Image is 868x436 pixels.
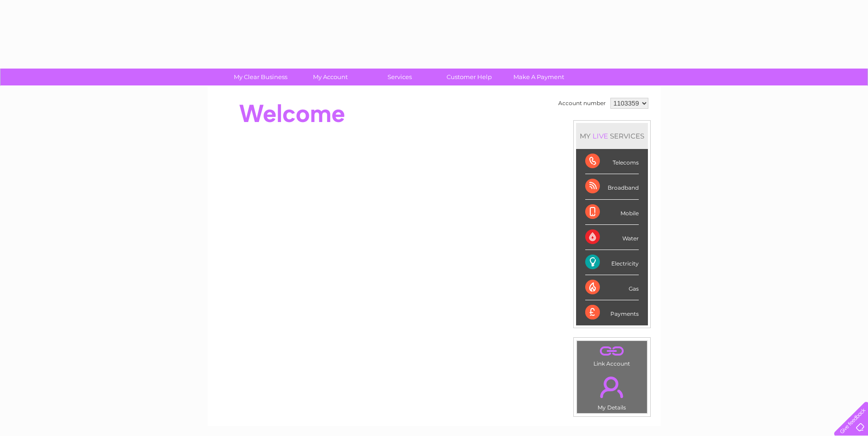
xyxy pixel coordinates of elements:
div: Electricity [585,250,639,275]
a: . [579,371,645,403]
a: . [579,343,645,359]
td: My Details [577,369,647,414]
a: Make A Payment [501,69,577,85]
div: Mobile [585,200,639,225]
td: Link Account [577,340,647,369]
a: Services [362,69,437,85]
div: Gas [585,275,639,300]
div: MY SERVICES [576,123,648,149]
div: Water [585,225,639,250]
div: Payments [585,300,639,325]
a: Customer Help [431,69,507,85]
a: My Account [292,69,368,85]
div: Broadband [585,174,639,199]
div: LIVE [591,132,610,140]
td: Account number [556,96,608,111]
a: My Clear Business [223,69,298,85]
div: Telecoms [585,149,639,174]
